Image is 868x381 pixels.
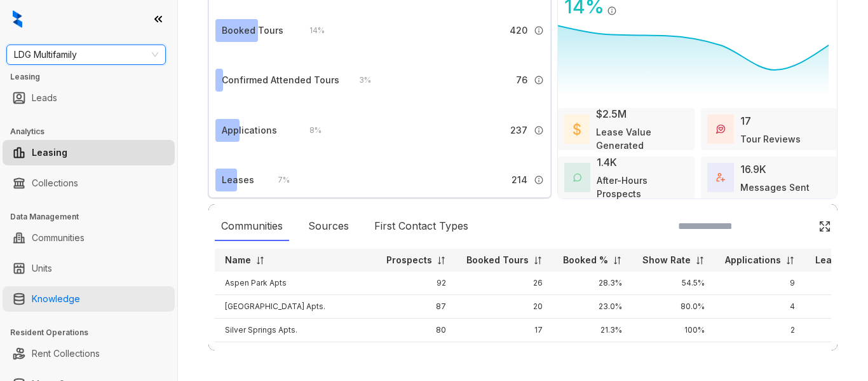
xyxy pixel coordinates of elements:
[597,155,617,170] div: 1.4K
[725,254,781,267] p: Applications
[215,212,289,241] div: Communities
[265,173,290,187] div: 7 %
[32,170,78,196] a: Collections
[715,342,805,366] td: 7
[642,254,691,267] p: Show Rate
[32,286,80,312] a: Knowledge
[368,212,475,241] div: First Contact Types
[563,254,608,267] p: Booked %
[510,123,527,137] span: 237
[13,10,22,28] img: logo
[632,342,715,366] td: 40.0%
[553,272,632,295] td: 28.3%
[376,295,456,319] td: 87
[534,125,544,135] img: Info
[297,24,325,38] div: 14 %
[516,73,527,87] span: 76
[215,272,376,295] td: Aspen Park Apts
[386,254,432,267] p: Prospects
[3,341,175,366] li: Rent Collections
[597,174,688,200] div: After-Hours Prospects
[222,24,283,38] div: Booked Tours
[10,327,177,338] h3: Resident Operations
[740,162,766,177] div: 16.9K
[533,256,543,265] img: sorting
[456,319,553,342] td: 17
[215,319,376,342] td: Silver Springs Apts.
[534,75,544,85] img: Info
[255,256,265,265] img: sorting
[346,73,371,87] div: 3 %
[215,342,376,366] td: Raintree Apts.
[715,295,805,319] td: 4
[32,341,100,366] a: Rent Collections
[716,125,725,134] img: TourReviews
[716,173,725,182] img: TotalFum
[466,254,529,267] p: Booked Tours
[573,173,581,182] img: AfterHoursConversations
[512,173,527,187] span: 214
[437,256,446,265] img: sorting
[534,175,544,185] img: Info
[376,319,456,342] td: 80
[222,123,277,137] div: Applications
[3,85,175,111] li: Leads
[222,173,254,187] div: Leases
[456,295,553,319] td: 20
[3,170,175,196] li: Collections
[596,125,688,152] div: Lease Value Generated
[302,212,355,241] div: Sources
[785,256,795,265] img: sorting
[632,272,715,295] td: 54.5%
[10,71,177,83] h3: Leasing
[32,225,85,251] a: Communities
[10,211,177,223] h3: Data Management
[225,254,251,267] p: Name
[695,256,705,265] img: sorting
[297,123,322,137] div: 8 %
[715,272,805,295] td: 9
[456,342,553,366] td: 13
[573,122,581,135] img: LeaseValue
[10,126,177,137] h3: Analytics
[3,286,175,312] li: Knowledge
[376,342,456,366] td: 64
[14,45,158,64] span: LDG Multifamily
[376,272,456,295] td: 92
[553,295,632,319] td: 23.0%
[632,319,715,342] td: 100%
[715,319,805,342] td: 2
[3,225,175,251] li: Communities
[740,113,751,128] div: 17
[607,6,617,16] img: Info
[740,181,810,194] div: Messages Sent
[613,256,622,265] img: sorting
[792,221,803,232] img: SearchIcon
[32,85,57,111] a: Leads
[3,256,175,281] li: Units
[740,132,801,146] div: Tour Reviews
[553,342,632,366] td: 20.3%
[32,256,52,281] a: Units
[456,272,553,295] td: 26
[818,220,831,233] img: Click Icon
[815,254,848,267] p: Leases
[553,319,632,342] td: 21.3%
[596,106,627,121] div: $2.5M
[632,295,715,319] td: 80.0%
[510,24,527,38] span: 420
[32,140,67,165] a: Leasing
[215,295,376,319] td: [GEOGRAPHIC_DATA] Apts.
[222,73,339,87] div: Confirmed Attended Tours
[534,25,544,36] img: Info
[3,140,175,165] li: Leasing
